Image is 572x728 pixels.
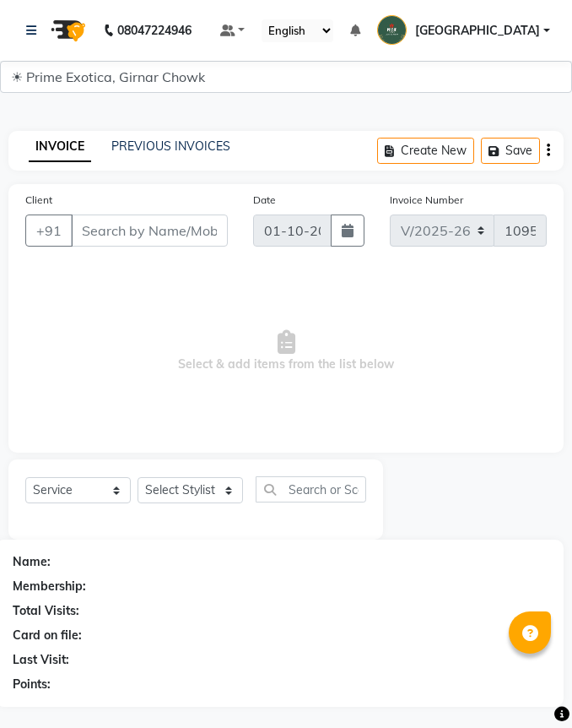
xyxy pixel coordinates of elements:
[117,7,192,54] b: 08047224946
[71,215,228,247] input: Search by Name/Mobile/Email/Code
[253,193,276,208] label: Date
[111,139,230,154] a: PREVIOUS INVOICES
[13,602,79,620] div: Total Visits:
[377,138,474,164] button: Create New
[415,22,540,40] span: [GEOGRAPHIC_DATA]
[377,15,407,45] img: Chandrapur
[13,553,51,571] div: Name:
[13,627,82,644] div: Card on file:
[29,132,91,162] a: INVOICE
[25,215,73,247] button: +91
[13,676,51,693] div: Points:
[25,193,52,208] label: Client
[13,578,86,595] div: Membership:
[256,476,366,503] input: Search or Scan
[25,267,547,436] span: Select & add items from the list below
[390,193,463,208] label: Invoice Number
[43,7,90,54] img: logo
[13,651,69,669] div: Last Visit:
[481,138,540,164] button: Save
[501,660,555,711] iframe: chat widget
